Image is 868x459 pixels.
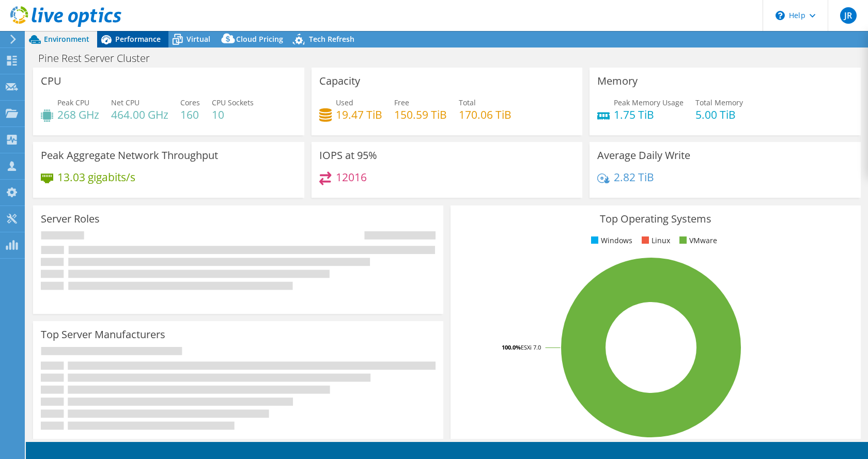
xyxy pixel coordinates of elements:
[695,109,743,120] h4: 5.00 TiB
[41,150,218,161] h3: Peak Aggregate Network Throughput
[41,75,61,87] h3: CPU
[319,75,360,87] h3: Capacity
[212,109,254,120] h4: 10
[677,235,717,246] li: VMware
[639,235,670,246] li: Linux
[57,171,135,183] h4: 13.03 gigabits/s
[394,109,447,120] h4: 150.59 TiB
[34,53,166,64] h1: Pine Rest Server Cluster
[319,150,377,161] h3: IOPS at 95%
[459,98,476,107] span: Total
[115,34,161,44] span: Performance
[41,329,165,340] h3: Top Server Manufacturers
[459,109,512,120] h4: 170.06 TiB
[336,98,353,107] span: Used
[695,98,743,107] span: Total Memory
[394,98,409,107] span: Free
[597,150,690,161] h3: Average Daily Write
[614,98,684,107] span: Peak Memory Usage
[57,98,89,107] span: Peak CPU
[597,75,638,87] h3: Memory
[180,98,200,107] span: Cores
[111,98,139,107] span: Net CPU
[614,109,684,120] h4: 1.75 TiB
[44,34,89,44] span: Environment
[187,34,210,44] span: Virtual
[111,109,168,120] h4: 464.00 GHz
[41,213,100,225] h3: Server Roles
[840,7,857,24] span: JR
[521,343,541,351] tspan: ESXi 7.0
[57,109,99,120] h4: 268 GHz
[336,109,382,120] h4: 19.47 TiB
[776,11,785,20] svg: \n
[614,171,654,183] h4: 2.82 TiB
[458,213,853,225] h3: Top Operating Systems
[180,109,200,120] h4: 160
[336,171,367,183] h4: 12016
[588,235,632,246] li: Windows
[236,34,283,44] span: Cloud Pricing
[309,34,354,44] span: Tech Refresh
[212,98,254,107] span: CPU Sockets
[502,343,521,351] tspan: 100.0%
